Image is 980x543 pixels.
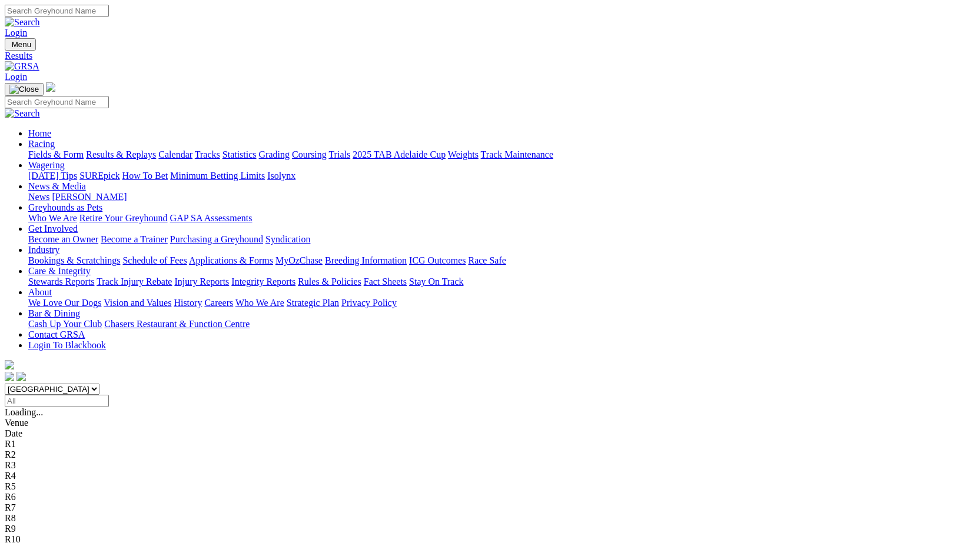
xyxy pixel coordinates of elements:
a: Weights [448,149,479,159]
a: Fields & Form [28,149,84,159]
div: Date [5,428,975,439]
a: Careers [204,298,233,308]
a: Results & Replays [86,149,156,159]
div: R3 [5,460,975,471]
a: Become an Owner [28,234,98,244]
input: Search [5,96,109,108]
a: About [28,287,52,297]
input: Search [5,5,109,17]
a: Purchasing a Greyhound [170,234,263,244]
a: News & Media [28,181,86,191]
img: GRSA [5,61,39,72]
a: Chasers Restaurant & Function Centre [104,319,250,329]
a: Who We Are [235,298,284,308]
div: About [28,298,975,308]
a: Login [5,72,27,82]
a: Fact Sheets [364,277,407,287]
a: Stay On Track [409,277,463,287]
div: News & Media [28,192,975,202]
a: Tracks [195,149,220,159]
a: GAP SA Assessments [170,213,253,223]
div: Industry [28,255,975,266]
button: Toggle navigation [5,83,44,96]
button: Toggle navigation [5,38,36,51]
a: 2025 TAB Adelaide Cup [353,149,446,159]
a: Login To Blackbook [28,340,106,350]
a: ICG Outcomes [409,255,466,265]
div: Greyhounds as Pets [28,213,975,224]
a: Breeding Information [325,255,407,265]
a: Industry [28,245,59,255]
a: Get Involved [28,224,78,234]
div: R1 [5,439,975,449]
a: News [28,192,49,202]
a: Wagering [28,160,65,170]
a: Home [28,128,51,138]
a: Coursing [292,149,327,159]
div: Care & Integrity [28,277,975,287]
a: Minimum Betting Limits [170,171,265,181]
img: Close [9,85,39,94]
a: Bookings & Scratchings [28,255,120,265]
a: We Love Our Dogs [28,298,101,308]
div: R7 [5,502,975,513]
img: logo-grsa-white.png [5,360,14,369]
a: [DATE] Tips [28,171,77,181]
a: Integrity Reports [231,277,295,287]
a: SUREpick [79,171,119,181]
a: Trials [328,149,350,159]
a: Calendar [158,149,192,159]
a: Strategic Plan [287,298,339,308]
a: Vision and Values [104,298,171,308]
a: MyOzChase [275,255,323,265]
a: Stewards Reports [28,277,94,287]
div: R8 [5,513,975,524]
a: Privacy Policy [341,298,397,308]
span: Menu [12,40,31,49]
img: Search [5,17,40,28]
a: Retire Your Greyhound [79,213,168,223]
a: Cash Up Your Club [28,319,102,329]
a: Greyhounds as Pets [28,202,102,212]
a: Isolynx [267,171,295,181]
a: Track Injury Rebate [97,277,172,287]
div: Wagering [28,171,975,181]
a: Contact GRSA [28,329,85,339]
img: facebook.svg [5,372,14,381]
div: Venue [5,418,975,428]
a: Become a Trainer [101,234,168,244]
a: History [174,298,202,308]
a: Login [5,28,27,38]
img: Search [5,108,40,119]
div: Bar & Dining [28,319,975,329]
img: logo-grsa-white.png [46,82,55,92]
div: Racing [28,149,975,160]
div: R6 [5,492,975,502]
div: R9 [5,524,975,534]
a: Statistics [222,149,257,159]
a: Bar & Dining [28,308,80,318]
div: R4 [5,471,975,481]
a: Race Safe [468,255,506,265]
a: Track Maintenance [481,149,553,159]
a: Racing [28,139,55,149]
a: Grading [259,149,290,159]
a: Care & Integrity [28,266,91,276]
a: [PERSON_NAME] [52,192,127,202]
a: Rules & Policies [298,277,361,287]
a: Injury Reports [174,277,229,287]
span: Loading... [5,407,43,417]
img: twitter.svg [16,372,26,381]
a: Results [5,51,975,61]
a: How To Bet [122,171,168,181]
input: Select date [5,395,109,407]
a: Applications & Forms [189,255,273,265]
div: R2 [5,449,975,460]
a: Schedule of Fees [122,255,187,265]
a: Syndication [265,234,310,244]
a: Who We Are [28,213,77,223]
div: R5 [5,481,975,492]
div: Get Involved [28,234,975,245]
